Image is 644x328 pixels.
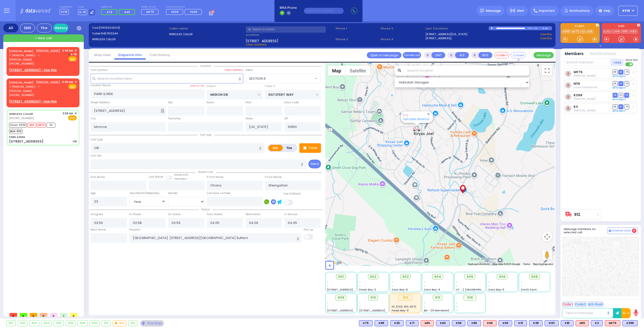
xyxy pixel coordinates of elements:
[283,145,297,151] label: Fire
[370,274,376,279] span: 902
[246,74,314,83] span: SECTION 6
[36,49,60,53] span: [PERSON_NAME]
[605,320,620,326] div: ALS
[40,313,47,317] span: 0
[534,52,554,58] button: Message
[140,320,164,326] div: See map
[542,66,552,76] button: Toggle fullscreen view
[529,320,543,326] div: BLS
[381,26,424,31] span: Phone 3
[581,30,586,33] a: K3
[533,25,538,31] div: 1:38
[91,212,103,216] label: Assigned
[284,117,288,121] label: ZIP
[207,212,222,216] label: From Scene
[613,109,626,112] a: Send again
[62,80,73,84] span: 4:46 AM
[161,109,164,113] span: Other building occupants
[545,320,559,326] div: BLS
[424,301,425,305] span: -
[91,101,110,105] label: Street Address
[9,135,25,139] div: PARK & RIDE
[198,64,214,68] span: Location
[169,32,244,36] label: WIRELESS CALLER
[47,123,55,128] span: K3
[613,98,626,101] a: Send again
[60,313,67,317] span: 1
[392,305,416,309] span: K3, K398, M16, MF75
[327,259,343,266] a: Open this area in Google Maps (opens a new window)
[586,30,593,33] a: M16
[91,154,101,158] label: Call Info
[424,288,440,292] span: Sanz Bay-4
[207,175,223,179] label: P First Name
[574,213,580,216] a: 912
[467,274,473,279] span: 905
[102,320,111,326] div: 910
[199,208,213,211] span: Status
[174,173,188,177] small: Share with
[413,126,421,132] div: 912
[521,288,537,292] span: Smith Farm
[390,320,404,326] div: K35
[190,10,197,14] span: FD23
[20,24,35,32] div: EMS
[168,212,180,216] label: On Scene
[499,274,506,279] span: 906
[624,81,629,86] span: TR
[406,320,419,326] div: BLS
[359,305,361,309] span: -
[436,320,450,326] div: K60
[74,49,77,53] span: ✕
[532,25,533,31] div: /
[74,111,77,116] span: ✕
[456,284,458,288] span: -
[499,320,512,326] div: K69
[74,80,77,84] span: ✕
[280,6,297,10] span: BRIA Phone
[246,117,253,121] label: State
[406,320,419,326] div: K71
[141,6,160,9] label: Medic on call
[621,30,629,33] a: 595
[327,301,329,305] span: -
[9,123,27,128] span: Driver-K398
[78,320,87,326] div: 908
[284,192,301,196] label: Use Callback
[107,10,112,14] span: K73
[91,138,103,142] label: Call Type
[9,80,33,84] a: [PERSON_NAME]
[9,53,60,62] span: ר' [PERSON_NAME] - ר' [PERSON_NAME]
[246,74,321,83] span: SECTION 6
[27,123,36,128] span: M16
[336,26,379,31] span: Phone 1
[53,24,68,32] a: History
[328,66,345,76] button: Show street map
[304,228,313,232] label: Pick up
[37,123,46,128] span: MF75
[70,57,75,61] u: EMS
[327,309,375,312] span: [STREET_ADDRESS][PERSON_NAME]
[542,26,552,30] div: K-18
[392,309,409,312] span: Forest Bay-3
[609,230,611,232] img: comment-alt.png
[63,112,73,115] span: 3:56 AM
[9,93,34,97] span: [PHONE_NUMBER]
[168,101,173,105] label: Apt
[456,288,493,292] span: AT - 2 [GEOGRAPHIC_DATA]
[424,280,425,284] span: -
[327,259,343,266] img: Google
[404,66,530,76] input: Search location
[488,284,490,288] span: -
[375,320,388,326] div: K88
[171,10,179,14] span: FD34
[113,320,126,326] div: 912
[284,212,297,216] label: In Service
[101,31,118,35] span: 8457813344
[73,139,77,143] div: OB
[625,58,638,62] span: Send text
[425,32,467,36] a: [STREET_ADDRESS][US_STATE]
[618,81,623,86] span: SO
[564,59,611,66] input: Search member
[35,36,52,41] span: + New call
